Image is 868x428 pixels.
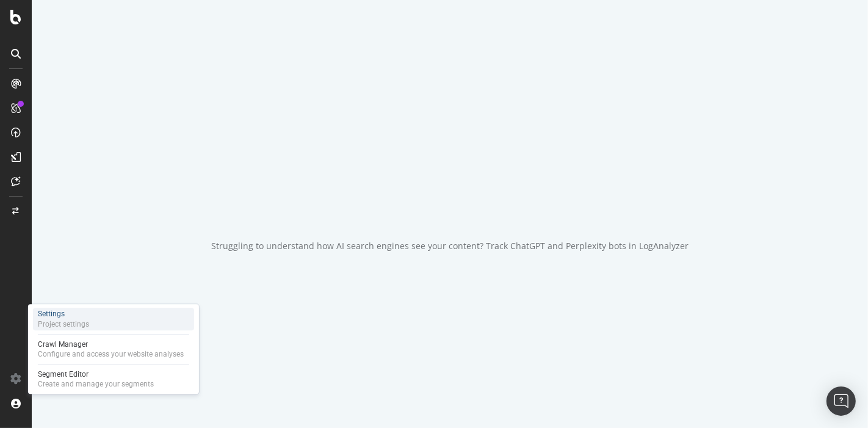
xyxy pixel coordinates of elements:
[33,368,194,390] a: Segment EditorCreate and manage your segments
[38,379,154,389] div: Create and manage your segments
[38,319,89,329] div: Project settings
[38,339,184,349] div: Crawl Manager
[38,309,89,319] div: Settings
[38,369,154,379] div: Segment Editor
[826,386,856,416] div: Open Intercom Messenger
[211,240,689,252] div: Struggling to understand how AI search engines see your content? Track ChatGPT and Perplexity bot...
[33,338,194,360] a: Crawl ManagerConfigure and access your website analyses
[406,176,494,220] div: animation
[38,349,184,359] div: Configure and access your website analyses
[33,308,194,330] a: SettingsProject settings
